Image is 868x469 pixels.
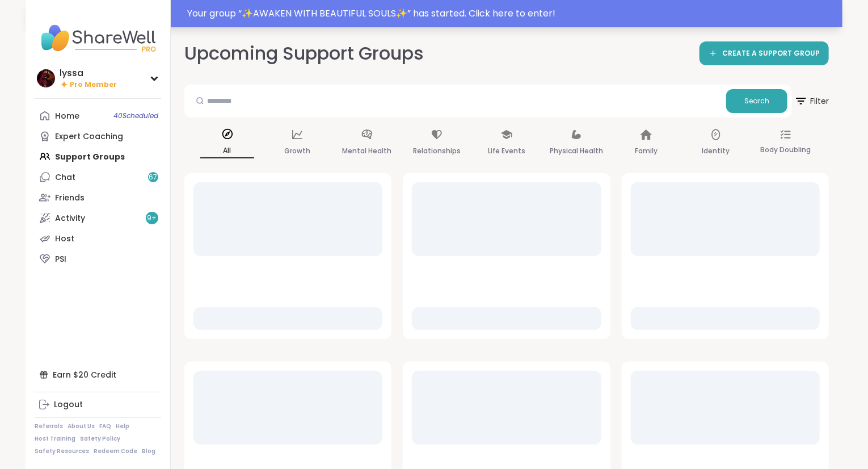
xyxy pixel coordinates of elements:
[35,395,161,415] a: Logout
[200,144,254,158] p: All
[635,144,658,158] p: Family
[99,422,111,430] a: FAQ
[35,447,89,455] a: Safety Resources
[35,435,75,443] a: Host Training
[35,18,161,58] img: ShareWell Nav Logo
[68,422,95,430] a: About Us
[413,144,461,158] p: Relationships
[700,41,829,65] a: CREATE A SUPPORT GROUP
[55,192,85,204] div: Friends
[54,399,83,411] div: Logout
[55,172,75,183] div: Chat
[35,228,161,249] a: Host
[113,111,158,120] span: 40 Scheduled
[37,69,55,87] img: lyssa
[70,80,117,90] span: Pro Member
[35,187,161,208] a: Friends
[116,422,129,430] a: Help
[55,254,66,265] div: PSI
[722,49,820,58] span: CREATE A SUPPORT GROUP
[142,447,155,455] a: Blog
[60,67,117,79] div: lyssa
[550,144,603,158] p: Physical Health
[184,41,424,66] h2: Upcoming Support Groups
[284,144,310,158] p: Growth
[55,131,123,143] div: Expert Coaching
[342,144,391,158] p: Mental Health
[488,144,525,158] p: Life Events
[55,213,85,224] div: Activity
[794,85,829,118] button: Filter
[35,126,161,146] a: Expert Coaching
[80,435,120,443] a: Safety Policy
[149,173,158,182] span: 67
[94,447,137,455] a: Redeem Code
[761,143,811,157] p: Body Doubling
[35,422,63,430] a: Referrals
[35,365,161,385] div: Earn $20 Credit
[35,208,161,228] a: Activity9+
[55,233,74,245] div: Host
[744,96,769,106] span: Search
[55,111,79,122] div: Home
[702,144,730,158] p: Identity
[35,167,161,187] a: Chat67
[187,7,836,20] div: Your group “ ✨AWAKEN WITH BEAUTIFUL SOULS✨ ” has started. Click here to enter!
[148,213,157,223] span: 9 +
[35,106,161,126] a: Home40Scheduled
[35,249,161,269] a: PSI
[726,89,787,113] button: Search
[794,87,829,115] span: Filter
